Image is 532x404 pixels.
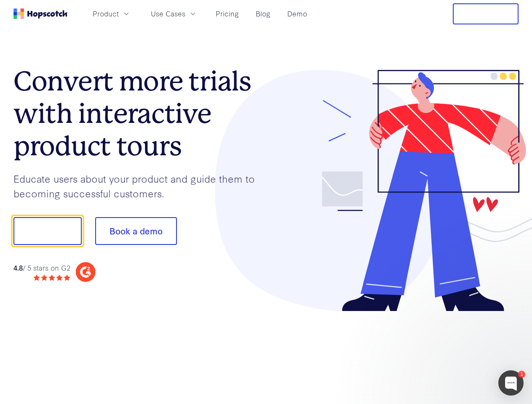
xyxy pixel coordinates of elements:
button: Show me! [13,217,82,245]
strong: 4.8 [13,263,23,272]
button: Product [88,7,136,21]
div: 1 [518,371,525,378]
h1: Convert more trials with interactive product tours [13,65,266,162]
span: Product [93,8,119,19]
a: Home [13,8,67,19]
button: Free Trial [453,3,519,24]
a: Demo [284,7,310,21]
button: Use Cases [146,7,202,21]
a: Blog [252,7,274,21]
div: / 5 stars on G2 [13,263,70,273]
button: Book a demo [95,217,177,245]
span: Use Cases [151,8,185,19]
p: Educate users about your product and guide them to becoming successful customers. [13,171,266,200]
a: Pricing [212,7,242,21]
